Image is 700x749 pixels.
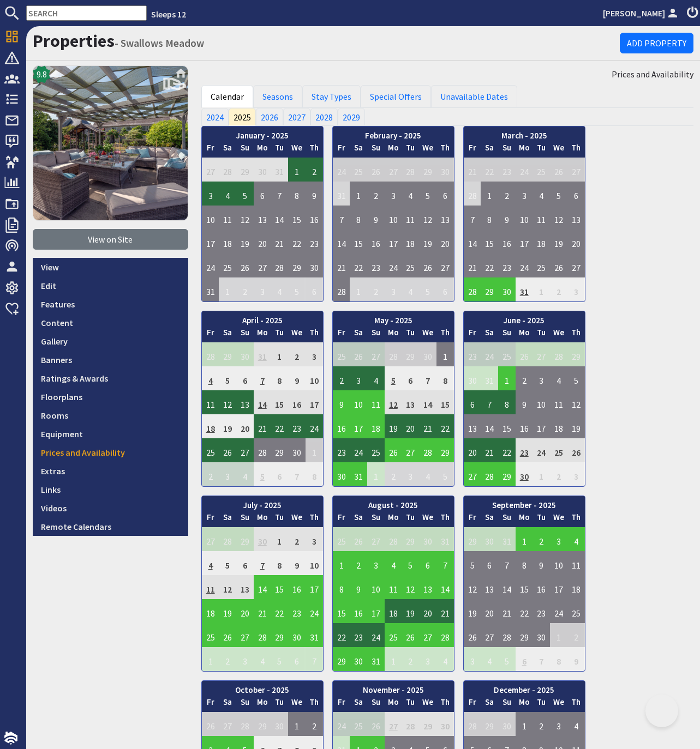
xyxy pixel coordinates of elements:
[254,390,271,414] td: 14
[202,229,219,253] td: 17
[402,342,420,366] td: 29
[333,158,350,182] td: 24
[306,414,323,438] td: 24
[464,253,481,277] td: 21
[283,108,310,125] a: 2027
[306,277,323,301] td: 6
[436,390,454,414] td: 15
[603,7,680,20] a: [PERSON_NAME]
[436,327,454,342] th: Th
[498,142,516,158] th: Su
[464,390,481,414] td: 6
[271,229,289,253] td: 21
[385,366,402,390] td: 5
[533,142,551,158] th: Tu
[236,390,254,414] td: 13
[516,366,533,390] td: 2
[367,414,385,438] td: 18
[254,253,271,277] td: 27
[236,438,254,462] td: 27
[271,277,289,301] td: 4
[550,366,567,390] td: 4
[350,327,367,342] th: Sa
[385,342,402,366] td: 28
[288,229,306,253] td: 22
[464,327,481,342] th: Fr
[550,390,567,414] td: 11
[533,229,551,253] td: 18
[367,158,385,182] td: 26
[367,277,385,301] td: 2
[271,142,289,158] th: Tu
[385,158,402,182] td: 27
[333,277,350,301] td: 28
[33,229,188,250] a: View on Site
[236,229,254,253] td: 19
[516,390,533,414] td: 9
[385,327,402,342] th: Mo
[533,206,551,229] td: 11
[533,327,551,342] th: Tu
[567,414,585,438] td: 19
[288,414,306,438] td: 23
[219,438,236,462] td: 26
[385,142,402,158] th: Mo
[516,342,533,366] td: 26
[498,253,516,277] td: 23
[464,342,481,366] td: 23
[288,366,306,390] td: 9
[464,142,481,158] th: Fr
[533,277,551,301] td: 1
[271,206,289,229] td: 14
[333,342,350,366] td: 25
[481,342,498,366] td: 24
[436,414,454,438] td: 22
[498,366,516,390] td: 1
[254,182,271,206] td: 6
[33,295,188,313] a: Features
[271,414,289,438] td: 22
[550,253,567,277] td: 26
[350,158,367,182] td: 25
[567,142,585,158] th: Th
[350,229,367,253] td: 15
[385,229,402,253] td: 17
[350,182,367,206] td: 1
[33,351,188,369] a: Banners
[333,206,350,229] td: 7
[254,229,271,253] td: 20
[402,366,420,390] td: 6
[33,480,188,499] a: Links
[419,414,436,438] td: 21
[306,182,323,206] td: 9
[254,277,271,301] td: 3
[481,277,498,301] td: 29
[288,206,306,229] td: 15
[306,327,323,342] th: Th
[236,342,254,366] td: 30
[236,277,254,301] td: 2
[219,390,236,414] td: 12
[567,327,585,342] th: Th
[253,85,302,108] a: Seasons
[464,311,585,327] th: June - 2025
[333,229,350,253] td: 14
[333,311,454,327] th: May - 2025
[367,366,385,390] td: 4
[516,182,533,206] td: 3
[516,229,533,253] td: 17
[202,366,219,390] td: 4
[419,277,436,301] td: 5
[367,182,385,206] td: 2
[498,182,516,206] td: 2
[550,414,567,438] td: 18
[306,366,323,390] td: 10
[385,414,402,438] td: 19
[385,206,402,229] td: 10
[367,206,385,229] td: 9
[302,85,361,108] a: Stay Types
[219,342,236,366] td: 29
[385,277,402,301] td: 3
[219,253,236,277] td: 25
[333,366,350,390] td: 2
